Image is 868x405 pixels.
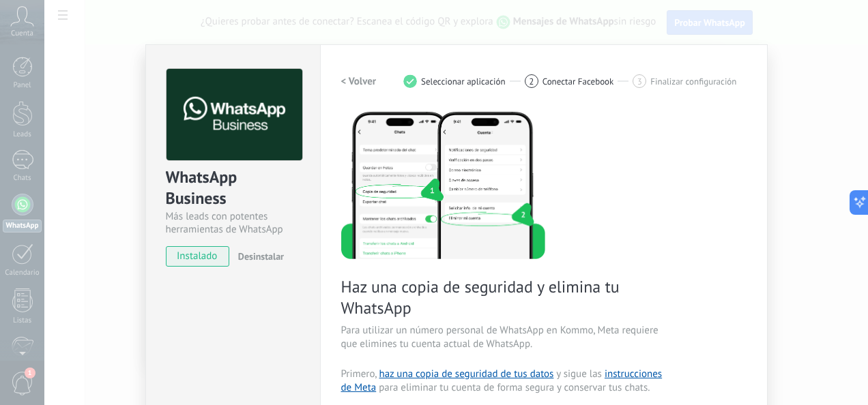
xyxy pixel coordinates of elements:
span: 2 [529,76,534,87]
div: WhatsApp Business [166,166,300,210]
span: 3 [637,76,642,87]
span: Finalizar configuración [650,76,736,87]
span: instalado [167,246,229,267]
span: Primero, y sigue las para eliminar tu cuenta de forma segura y conservar tus chats. [341,367,666,395]
span: Conectar Facebook [542,76,614,87]
img: logo_main.png [167,69,302,161]
a: instrucciones de Meta [341,367,663,394]
span: Haz una copia de seguridad y elimina tu WhatsApp [341,276,666,318]
div: Más leads con potentes herramientas de WhatsApp [166,210,300,236]
span: Seleccionar aplicación [421,76,506,87]
button: < Volver [341,69,377,93]
span: Para utilizar un número personal de WhatsApp en Kommo, Meta requiere que elimines tu cuenta actua... [341,324,666,351]
img: delete personal phone [341,110,545,259]
span: Desinstalar [238,250,284,262]
button: Desinstalar [233,246,284,267]
h2: < Volver [341,75,377,88]
a: haz una copia de seguridad de tus datos [379,367,553,380]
